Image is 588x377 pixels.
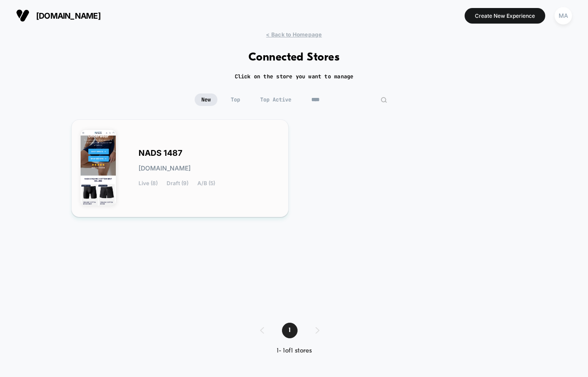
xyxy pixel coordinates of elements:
[224,93,247,106] span: Top
[282,323,298,338] span: 1
[13,8,103,23] button: [DOMAIN_NAME]
[253,93,298,106] span: Top Active
[552,7,575,25] button: MA
[555,7,572,24] div: MA
[465,8,545,24] button: Create New Experience
[16,9,29,22] img: Visually logo
[139,180,158,186] span: Live (8)
[139,165,191,171] span: [DOMAIN_NAME]
[251,347,337,355] div: 1 - 1 of 1 stores
[249,51,340,64] h1: Connected Stores
[195,93,217,106] span: New
[235,73,354,80] h2: Click on the store you want to manage
[266,31,322,38] span: < Back to Homepage
[139,150,182,156] span: NADS 1487
[36,11,101,20] span: [DOMAIN_NAME]
[167,180,188,186] span: Draft (9)
[81,130,116,206] img: NADS_1487
[380,97,387,103] img: edit
[197,180,215,186] span: A/B (5)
